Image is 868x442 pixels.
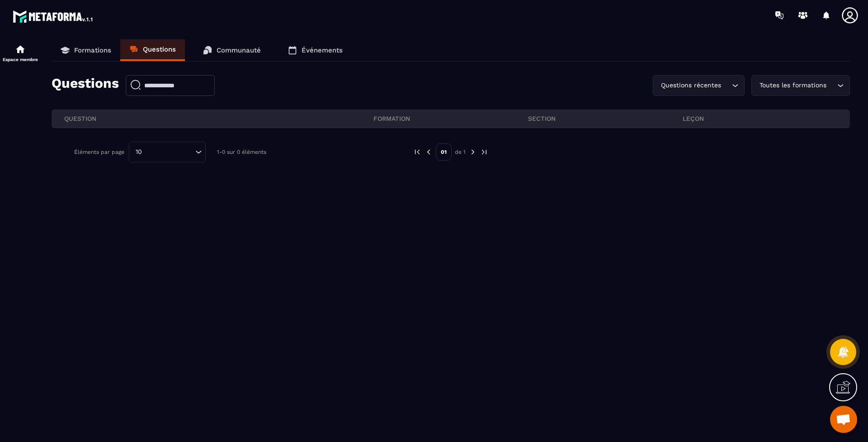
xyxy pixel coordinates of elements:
img: next [480,148,488,156]
span: Toutes les formations [757,81,828,90]
input: Search for option [145,147,193,157]
p: Espace membre [2,57,38,62]
a: automationsautomationsEspace membre [2,37,38,69]
div: Search for option [129,142,206,162]
img: next [469,148,477,156]
a: Événements [279,39,352,61]
img: logo [13,8,94,24]
p: FORMATION [373,114,528,123]
p: Questions [143,45,176,53]
p: Questions [52,75,119,96]
img: prev [425,148,433,156]
div: Search for option [751,75,850,96]
p: Événements [302,46,343,54]
p: Communauté [217,46,261,54]
p: leçon [683,114,837,123]
span: 10 [132,147,145,157]
a: Formations [52,39,120,61]
a: Ouvrir le chat [830,406,857,433]
p: section [528,114,683,123]
a: Questions [120,39,185,61]
input: Search for option [723,81,730,90]
p: de 1 [455,148,466,156]
div: Search for option [653,75,745,96]
p: 01 [436,143,452,161]
p: 1-0 sur 0 éléments [217,149,266,155]
p: Formations [74,46,111,54]
p: Éléments par page [74,149,124,155]
img: automations [15,44,26,55]
input: Search for option [828,81,835,90]
a: Communauté [194,39,270,61]
span: Questions récentes [659,81,723,90]
p: QUESTION [64,114,373,123]
img: prev [413,148,421,156]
